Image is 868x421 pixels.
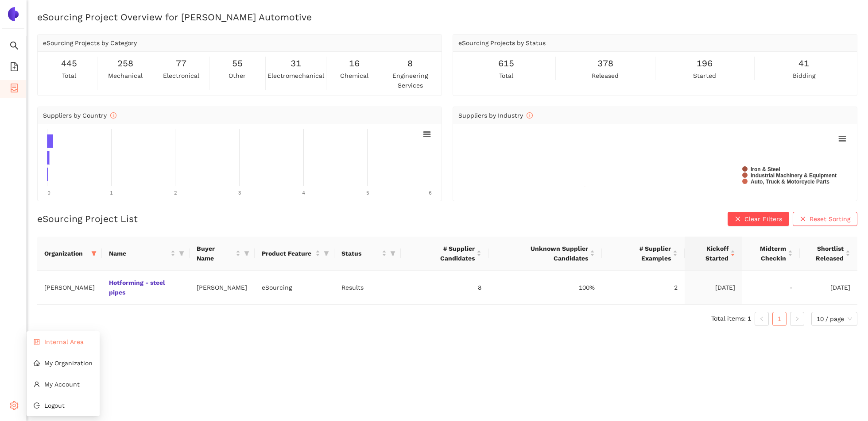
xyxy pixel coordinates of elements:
span: engineering services [384,71,436,90]
span: filter [322,247,331,260]
span: Midterm Checkin [749,244,786,263]
span: mechanical [108,71,143,80]
span: filter [89,247,98,260]
td: [PERSON_NAME] [190,271,255,305]
button: closeClear Filters [728,212,789,226]
span: 445 [61,57,77,70]
td: 100% [488,271,602,305]
span: 10 / page [817,312,852,325]
td: eSourcing [255,271,334,305]
li: Next Page [790,312,804,326]
span: Clear Filters [744,214,782,224]
span: setting [10,398,19,416]
text: [GEOGRAPHIC_DATA] [370,139,422,144]
span: filter [179,251,184,256]
span: 8 [407,57,413,70]
span: 615 [498,57,514,70]
span: 41 [798,57,809,70]
span: Organization [44,249,88,258]
span: My Account [44,381,80,388]
span: 258 [117,57,133,70]
td: [PERSON_NAME] [37,271,102,305]
div: Page Size [811,312,857,326]
span: Unknown Supplier Candidates [496,244,588,263]
li: 1 [772,312,787,326]
span: close [735,216,741,223]
span: Product Feature [262,249,314,258]
span: Name [109,249,169,258]
span: filter [242,242,251,265]
span: user [34,381,40,387]
span: search [10,38,19,56]
th: this column's title is Midterm Checkin,this column is sortable [742,237,800,271]
span: Suppliers by Industry [458,112,533,119]
span: # Supplier Candidates [408,244,475,263]
th: this column's title is # Supplier Candidates,this column is sortable [401,237,488,271]
span: Suppliers by Country [43,112,116,119]
span: close [800,216,806,223]
span: 77 [176,57,186,70]
span: file-add [10,59,19,77]
span: Kickoff Started [692,244,728,263]
text: 2 [174,190,177,195]
span: logout [34,402,40,409]
span: My Organization [44,360,93,367]
text: 4 [302,190,305,195]
span: started [693,71,716,80]
button: left [755,312,769,326]
li: Previous Page [755,312,769,326]
span: Reset Sorting [810,214,850,224]
span: info-circle [110,112,116,119]
th: this column's title is Status,this column is sortable [334,237,401,271]
td: [DATE] [800,271,857,305]
td: 8 [401,271,488,305]
span: filter [244,251,249,256]
th: this column's title is Unknown Supplier Candidates,this column is sortable [488,237,602,271]
span: 196 [697,57,713,70]
span: 378 [597,57,613,70]
td: [DATE] [685,271,742,305]
td: Results [334,271,401,305]
span: total [62,71,76,80]
span: filter [390,251,395,256]
button: right [790,312,804,326]
span: bidding [793,71,815,80]
button: closeReset Sorting [793,212,857,226]
text: [GEOGRAPHIC_DATA] [114,172,166,177]
span: Shortlist Released [807,244,844,263]
span: right [794,316,800,321]
span: electronical [163,71,199,80]
img: Logo [6,7,20,21]
span: filter [91,251,97,256]
span: Internal Area [44,338,84,345]
span: home [34,360,40,366]
text: 0 [47,190,50,195]
span: left [759,316,764,321]
span: Logout [44,402,65,409]
h2: eSourcing Project List [37,212,138,225]
text: 6 [429,190,431,195]
text: [GEOGRAPHIC_DATA] [178,156,230,161]
span: eSourcing Projects by Status [458,39,546,46]
span: chemical [340,71,368,80]
span: filter [324,251,329,256]
text: Iron & Steel [751,166,780,172]
span: other [229,71,246,80]
a: 1 [773,312,786,325]
span: eSourcing Projects by Category [43,39,137,46]
th: this column's title is Shortlist Released,this column is sortable [800,237,857,271]
span: total [499,71,513,80]
span: 16 [349,57,360,70]
span: info-circle [527,112,533,119]
th: this column's title is Name,this column is sortable [102,237,190,271]
th: this column's title is # Supplier Examples,this column is sortable [602,237,685,271]
span: filter [177,247,186,260]
li: Total items: 1 [711,312,751,326]
text: Auto, Truck & Motorcycle Parts [751,179,829,185]
text: 1 [110,190,113,195]
span: 55 [232,57,243,70]
span: released [592,71,619,80]
td: - [742,271,800,305]
span: filter [388,247,397,260]
span: 31 [291,57,301,70]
